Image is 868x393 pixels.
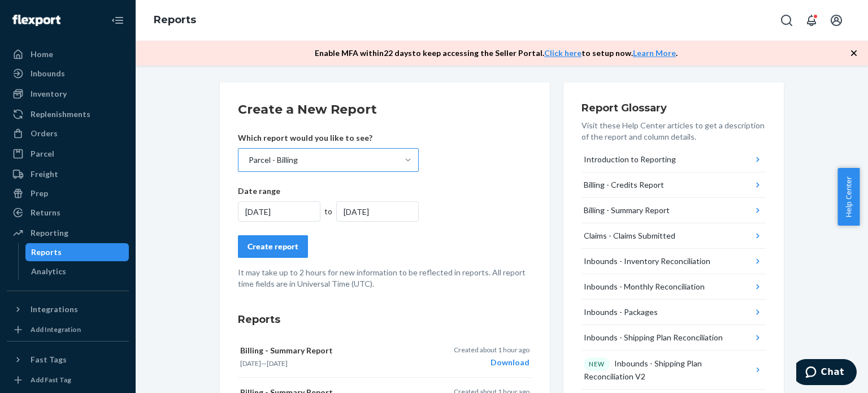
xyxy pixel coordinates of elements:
[238,132,419,144] p: Which report would you like to see?
[238,336,532,378] button: Billing - Summary Report[DATE]—[DATE]Created about 1 hour agoDownload
[7,323,129,336] a: Add Integration
[633,48,676,58] a: Learn More
[584,205,670,216] div: Billing - Summary Report
[315,47,678,59] p: Enable MFA within 22 days to keep accessing the Seller Portal. to setup now. .
[581,325,766,351] button: Inbounds - Shipping Plan Reconciliation
[581,351,766,390] button: NEWInbounds - Shipping Plan Reconciliation V2
[238,185,419,197] p: Date range
[581,101,766,115] h3: Report Glossary
[238,235,308,258] button: Create report
[584,332,723,343] div: Inbounds - Shipping Plan Reconciliation
[584,230,675,241] div: Claims - Claims Submitted
[837,168,860,226] button: Help Center
[31,325,81,334] div: Add Integration
[584,357,753,382] div: Inbounds - Shipping Plan Reconciliation V2
[581,198,766,223] button: Billing - Summary Report
[249,154,298,166] div: Parcel - Billing
[238,201,320,222] div: [DATE]
[7,85,129,103] a: Inventory
[581,120,766,142] p: Visit these Help Center articles to get a description of the report and column details.
[7,124,129,142] a: Orders
[581,300,766,325] button: Inbounds - Packages
[12,15,60,26] img: Flexport logo
[584,179,664,191] div: Billing - Credits Report
[454,357,530,368] div: Download
[454,345,530,355] p: Created about 1 hour ago
[31,88,67,100] div: Inventory
[7,224,129,242] a: Reporting
[7,105,129,123] a: Replenishments
[31,304,78,315] div: Integrations
[589,360,605,369] p: NEW
[581,172,766,198] button: Billing - Credits Report
[7,64,129,83] a: Inbounds
[31,207,60,218] div: Returns
[31,148,54,159] div: Parcel
[581,223,766,249] button: Claims - Claims Submitted
[775,9,798,32] button: Open Search Box
[336,201,419,222] div: [DATE]
[31,128,58,139] div: Orders
[145,4,205,37] ol: breadcrumbs
[240,359,431,368] p: —
[238,101,532,119] h2: Create a New Report
[31,247,62,258] div: Reports
[238,267,532,290] p: It may take up to 2 hours for new information to be reflected in reports. All report time fields ...
[154,14,196,26] a: Reports
[31,266,66,277] div: Analytics
[581,274,766,300] button: Inbounds - Monthly Reconciliation
[584,154,676,165] div: Introduction to Reporting
[7,351,129,369] button: Fast Tags
[31,109,90,120] div: Replenishments
[7,165,129,183] a: Freight
[800,9,823,32] button: Open notifications
[7,300,129,318] button: Integrations
[106,9,129,32] button: Close Navigation
[238,312,532,327] h3: Reports
[796,359,857,387] iframe: Opens a widget where you can chat to one of our agents
[7,204,129,222] a: Returns
[25,262,129,280] a: Analytics
[31,49,53,60] div: Home
[584,281,705,292] div: Inbounds - Monthly Reconciliation
[584,256,710,267] div: Inbounds - Inventory Reconciliation
[584,306,658,318] div: Inbounds - Packages
[31,375,71,385] div: Add Fast Tag
[7,145,129,163] a: Parcel
[7,184,129,202] a: Prep
[31,169,58,180] div: Freight
[7,45,129,63] a: Home
[31,68,65,79] div: Inbounds
[581,147,766,172] button: Introduction to Reporting
[320,206,337,217] div: to
[31,188,48,199] div: Prep
[31,227,68,239] div: Reporting
[240,345,431,356] p: Billing - Summary Report
[267,359,288,368] time: [DATE]
[248,241,298,252] div: Create report
[240,359,261,368] time: [DATE]
[825,9,848,32] button: Open account menu
[581,249,766,274] button: Inbounds - Inventory Reconciliation
[544,48,581,58] a: Click here
[25,243,129,261] a: Reports
[7,373,129,387] a: Add Fast Tag
[31,354,67,365] div: Fast Tags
